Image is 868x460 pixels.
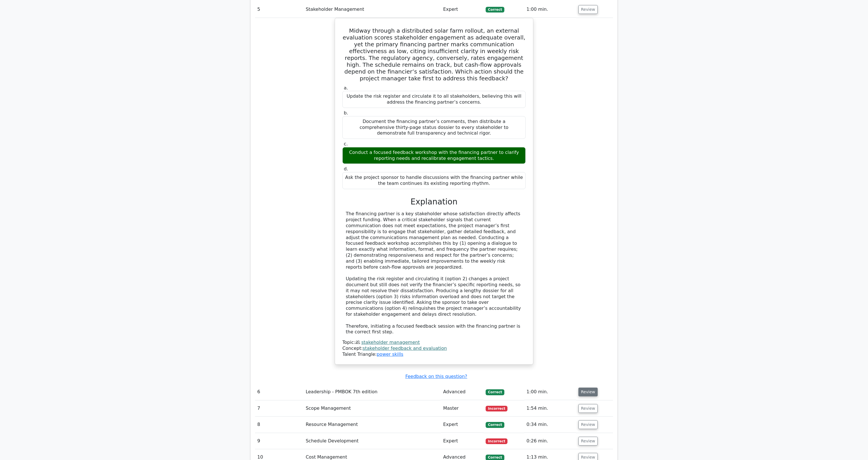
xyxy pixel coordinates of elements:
[342,172,526,189] div: Ask the project sponsor to handle discussions with the financing partner while the team continues...
[405,374,467,379] a: Feedback on this question?
[304,1,441,18] td: Stakeholder Management
[441,384,483,400] td: Advanced
[524,1,576,18] td: 1:00 min.
[342,340,526,357] div: Talent Triangle:
[361,340,420,345] a: stakeholder management
[255,1,304,18] td: 5
[342,116,526,139] div: Document the financing partner’s comments, then distribute a comprehensive thirty-page status dos...
[255,417,304,433] td: 8
[578,388,598,396] button: Review
[346,211,522,335] div: The financing partner is a key stakeholder whose satisfaction directly affects project funding. W...
[524,400,576,417] td: 1:54 min.
[486,7,504,12] span: Correct
[377,352,403,357] a: power skills
[363,346,447,351] a: stakeholder feedback and evaluation
[441,400,483,417] td: Master
[524,417,576,433] td: 0:34 min.
[255,400,304,417] td: 7
[344,166,348,172] span: d.
[441,433,483,449] td: Expert
[524,433,576,449] td: 0:26 min.
[344,141,348,147] span: c.
[346,197,522,207] h3: Explanation
[304,400,441,417] td: Scope Management
[486,422,504,428] span: Correct
[342,346,526,352] div: Concept:
[524,384,576,400] td: 1:00 min.
[486,389,504,395] span: Correct
[342,91,526,108] div: Update the risk register and circulate it to all stakeholders, believing this will address the fi...
[255,433,304,449] td: 9
[578,5,598,14] button: Review
[578,404,598,413] button: Review
[255,384,304,400] td: 6
[486,438,507,444] span: Incorrect
[304,433,441,449] td: Schedule Development
[486,406,507,411] span: Incorrect
[344,110,348,116] span: b.
[441,417,483,433] td: Expert
[344,85,348,91] span: a.
[342,340,526,346] div: Topic:
[342,147,526,164] div: Conduct a focused feedback workshop with the financing partner to clarify reporting needs and rec...
[304,384,441,400] td: Leadership - PMBOK 7th edition
[304,417,441,433] td: Resource Management
[441,1,483,18] td: Expert
[578,420,598,429] button: Review
[342,27,526,82] h5: Midway through a distributed solar farm rollout, an external evaluation scores stakeholder engage...
[578,437,598,446] button: Review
